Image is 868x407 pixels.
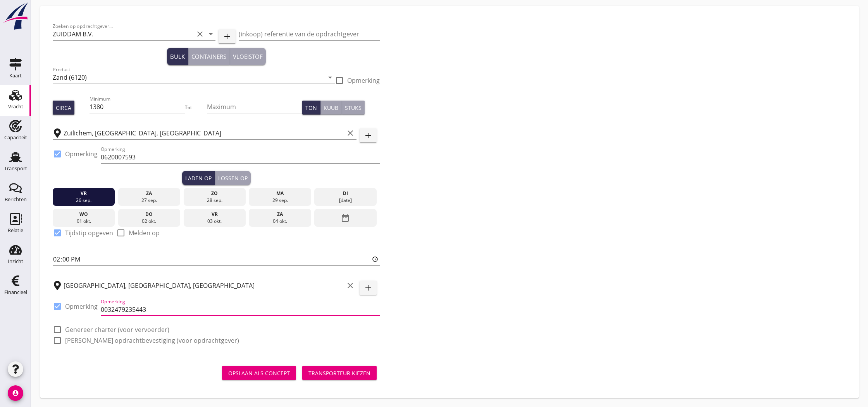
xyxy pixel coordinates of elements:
[325,73,335,82] i: arrow_drop_down
[185,218,244,225] div: 03 okt.
[8,104,23,109] div: Vracht
[222,32,232,41] i: add
[101,151,380,163] input: Opmerking
[185,197,244,204] div: 28 sep.
[185,104,207,111] div: Tot
[346,281,355,290] i: clear
[55,211,113,218] div: wo
[251,211,309,218] div: za
[218,174,248,182] div: Lossen op
[305,104,317,112] div: Ton
[251,197,309,204] div: 29 sep.
[341,211,350,225] i: date_range
[185,174,212,182] div: Laden op
[195,29,205,39] i: clear
[185,211,244,218] div: vr
[206,29,215,39] i: arrow_drop_down
[185,190,244,197] div: zo
[251,190,309,197] div: ma
[53,101,74,115] button: Circa
[316,197,375,204] div: [DATE]
[4,166,27,171] div: Transport
[8,228,23,233] div: Relatie
[302,101,320,115] button: Ton
[182,171,215,185] button: Laden op
[65,337,239,344] label: [PERSON_NAME] opdrachtbevestiging (voor opdrachtgever)
[53,71,324,84] input: Product
[4,290,27,295] div: Financieel
[65,326,169,333] label: Genereer charter (voor vervoerder)
[5,197,27,202] div: Berichten
[56,104,71,112] div: Circa
[320,101,342,115] button: Kuub
[90,101,185,113] input: Minimum
[324,104,338,112] div: Kuub
[55,218,113,225] div: 01 okt.
[64,127,344,139] input: Laadplaats
[101,303,380,316] input: Opmerking
[129,229,160,237] label: Melden op
[251,218,309,225] div: 04 okt.
[233,52,263,61] div: Vloeistof
[120,211,179,218] div: do
[120,197,179,204] div: 27 sep.
[308,369,370,377] div: Transporteur kiezen
[228,369,290,377] div: Opslaan als concept
[347,77,380,84] label: Opmerking
[167,48,188,65] button: Bulk
[342,101,365,115] button: Stuks
[8,259,23,264] div: Inzicht
[207,101,303,113] input: Maximum
[302,366,377,380] button: Transporteur kiezen
[230,48,266,65] button: Vloeistof
[2,2,29,31] img: logo-small.a267ee39.svg
[316,190,375,197] div: di
[120,190,179,197] div: za
[191,52,226,61] div: Containers
[363,283,373,292] i: add
[64,279,344,292] input: Losplaats
[120,218,179,225] div: 02 okt.
[65,150,98,158] label: Opmerking
[4,135,27,140] div: Capaciteit
[239,28,380,40] input: (inkoop) referentie van de opdrachtgever
[170,52,185,61] div: Bulk
[345,104,362,112] div: Stuks
[215,171,251,185] button: Lossen op
[55,197,113,204] div: 26 sep.
[65,229,113,237] label: Tijdstip opgeven
[346,128,355,138] i: clear
[53,28,194,40] input: Zoeken op opdrachtgever...
[222,366,296,380] button: Opslaan als concept
[9,73,22,78] div: Kaart
[65,303,98,310] label: Opmerking
[188,48,230,65] button: Containers
[363,131,373,140] i: add
[55,190,113,197] div: vr
[8,385,23,401] i: account_circle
